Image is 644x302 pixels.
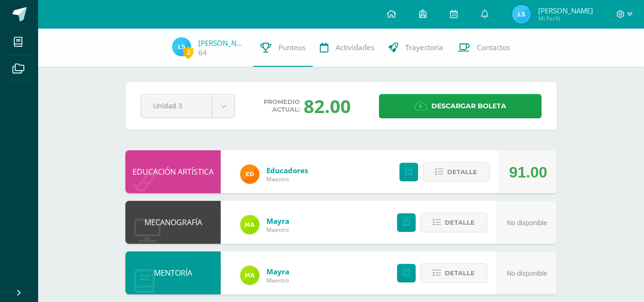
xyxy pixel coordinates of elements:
[183,46,194,58] span: 2
[445,264,475,282] span: Detalle
[450,29,517,67] a: Contactos
[420,213,487,232] button: Detalle
[266,216,289,226] a: Mayra
[381,29,450,67] a: Trayectoria
[507,219,547,227] span: No disponible
[538,14,593,22] span: Mi Perfil
[423,162,490,182] button: Detalle
[304,94,351,118] div: 82.00
[266,276,289,284] span: Maestro
[125,251,221,294] div: MENTORÍA
[447,163,477,181] span: Detalle
[153,94,200,117] span: Unidad 3
[405,42,443,52] span: Trayectoria
[125,201,221,244] div: MECANOGRAFÍA
[172,37,191,56] img: 32fd807e79ce01b321cba1ed0ea5aa82.png
[313,29,381,67] a: Actividades
[264,98,300,114] span: Promedio actual:
[240,266,259,285] img: 75b6448d1a55a94fef22c1dfd553517b.png
[445,214,475,231] span: Detalle
[336,42,374,52] span: Actividades
[198,38,246,48] a: [PERSON_NAME]
[379,94,542,118] a: Descargar boleta
[266,267,289,276] a: Mayra
[477,42,510,52] span: Contactos
[240,165,259,184] img: ed927125212876238b0630303cb5fd71.png
[240,215,259,234] img: 75b6448d1a55a94fef22c1dfd553517b.png
[198,48,207,58] a: 64
[512,5,531,24] img: 32fd807e79ce01b321cba1ed0ea5aa82.png
[253,29,313,67] a: Punteos
[420,263,487,283] button: Detalle
[278,42,306,52] span: Punteos
[266,226,289,234] span: Maestro
[125,150,221,193] div: EDUCACIÓN ARTÍSTICA
[507,270,547,277] span: No disponible
[509,151,547,194] div: 91.00
[431,94,506,118] span: Descargar boleta
[141,94,235,118] a: Unidad 3
[266,166,308,175] a: Educadores
[538,6,593,15] span: [PERSON_NAME]
[266,175,308,183] span: Maestro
